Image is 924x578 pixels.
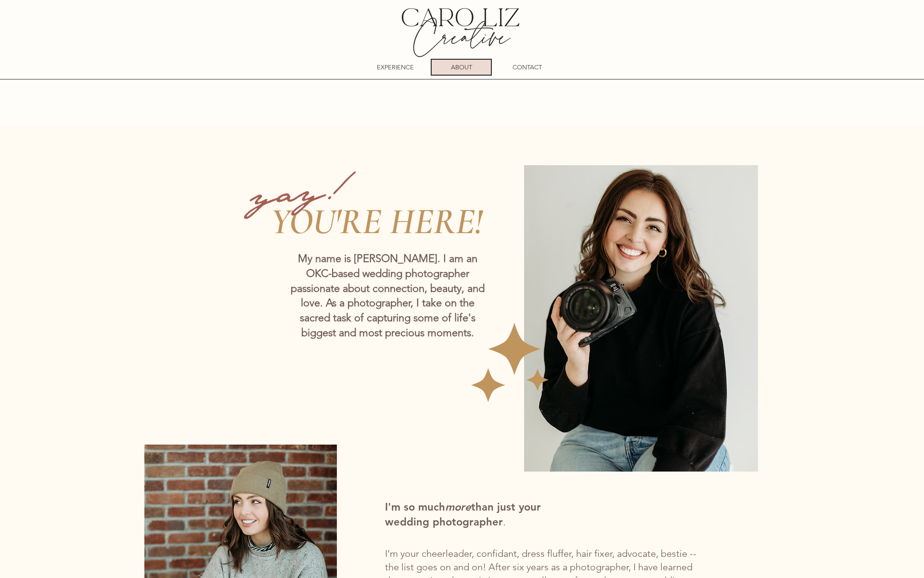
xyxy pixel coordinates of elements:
[497,59,557,76] a: CONTACT
[365,59,426,76] a: EXPERIENCE
[385,500,541,528] span: .
[362,59,560,76] nav: Site
[385,500,541,528] span: I'm so much than just your wedding photographer
[431,59,492,76] a: ABOUT
[513,60,542,75] p: CONTACT
[271,200,482,244] span: YOU'RE HERE!
[246,156,349,219] span: yay!
[377,60,414,75] p: EXPERIENCE
[451,60,472,75] p: ABOUT
[291,252,485,339] span: My name is [PERSON_NAME]. I am an OKC-based wedding photographer passionate about connection, bea...
[524,165,758,472] img: BTP28916.jpg
[445,500,471,513] span: more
